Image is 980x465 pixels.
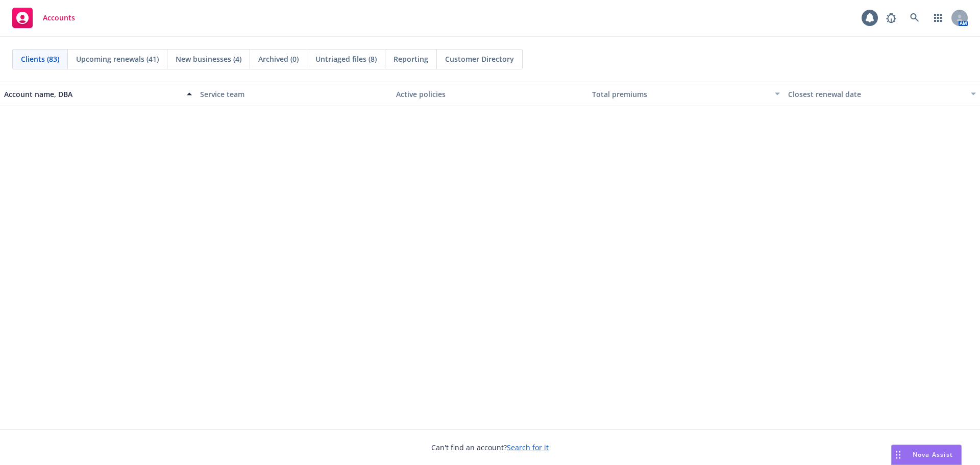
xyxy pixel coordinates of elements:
a: Switch app [928,8,948,28]
span: Can't find an account? [431,442,549,453]
a: Accounts [8,4,79,32]
button: Closest renewal date [784,82,980,106]
button: Active policies [392,82,588,106]
button: Service team [196,82,392,106]
span: Upcoming renewals (41) [76,54,159,64]
a: Search [904,8,925,28]
button: Nova Assist [891,445,962,465]
div: Total premiums [592,89,769,100]
div: Service team [200,89,388,100]
button: Total premiums [588,82,784,106]
div: Closest renewal date [788,89,965,100]
span: New businesses (4) [176,54,241,64]
a: Search for it [507,443,549,452]
div: Account name, DBA [4,89,181,100]
span: Untriaged files (8) [315,54,377,64]
span: Nova Assist [913,450,953,459]
span: Accounts [43,14,75,22]
span: Clients (83) [21,54,59,64]
span: Reporting [394,54,428,64]
span: Archived (0) [258,54,299,64]
div: Active policies [396,89,584,100]
a: Report a Bug [881,8,901,28]
div: Drag to move [892,445,904,464]
span: Customer Directory [445,54,514,64]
